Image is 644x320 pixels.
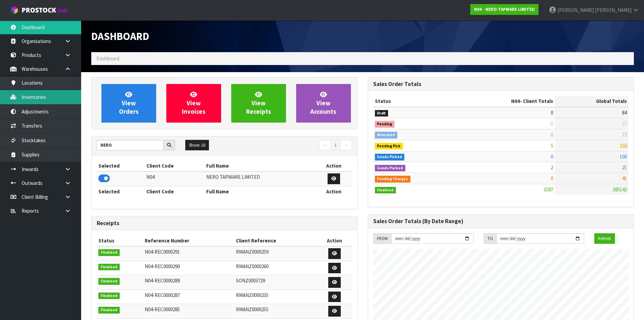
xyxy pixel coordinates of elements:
[22,6,56,15] span: ProStock
[551,131,553,138] span: 0
[98,264,120,271] span: Finalised
[145,161,205,171] th: Client Code
[375,143,403,150] span: Pending Pick
[296,84,351,123] a: ViewAccounts
[236,263,268,270] span: RMANZ0000260
[622,131,627,138] span: 72
[622,109,627,116] span: 84
[98,293,120,299] span: Finalised
[231,84,286,123] a: ViewReceipts
[182,90,206,116] span: View Invoices
[185,140,209,151] button: Show: 10
[622,164,627,171] span: 21
[236,249,268,255] span: RMANZ0000259
[551,164,553,171] span: 2
[119,90,139,116] span: View Orders
[145,277,180,284] span: N04-REC0000289
[375,110,388,117] span: Draft
[551,175,553,182] span: 0
[234,235,317,246] th: Client Reference
[10,6,19,14] img: cube-alt.png
[595,7,631,13] span: [PERSON_NAME]
[145,171,205,186] td: N04
[97,140,164,150] input: Search clients
[474,6,535,12] strong: N04 - NERO TAPWARE LIMITED
[97,220,352,227] h3: Receipts
[236,292,268,298] span: RMANZ0000235
[557,7,594,13] span: [PERSON_NAME]
[375,176,411,183] span: Pending Charges
[230,140,352,152] nav: Page navigation
[143,235,234,246] th: Reference Number
[340,140,352,151] a: →
[551,153,553,160] span: 0
[97,186,145,197] th: Selected
[145,263,180,270] span: N04-REC0000290
[622,120,627,127] span: 15
[145,292,180,298] span: N04-REC0000287
[97,161,145,171] th: Selected
[470,4,539,15] a: N04 - NERO TAPWARE LIMITED
[236,306,268,313] span: RMANZ0000255
[91,29,149,43] span: Dashboard
[375,154,405,161] span: Goods Picked
[205,186,316,197] th: Full Name
[98,249,120,256] span: Finalised
[375,187,396,194] span: Finalised
[101,84,156,123] a: ViewOrders
[246,90,271,116] span: View Receipts
[145,306,180,313] span: N04-REC0000285
[373,218,629,225] h3: Sales Order Totals (By Date Range)
[57,7,68,14] small: WMS
[622,175,627,182] span: 41
[484,233,496,244] div: TO
[317,235,352,246] th: Action
[551,120,553,127] span: 0
[166,84,221,123] a: ViewInvoices
[544,186,553,193] span: 3187
[319,140,331,151] a: ←
[310,90,336,116] span: View Accounts
[551,142,553,149] span: 5
[96,55,119,62] span: Dashboard
[97,235,143,246] th: Status
[375,121,395,128] span: Pending
[373,81,629,87] h3: Sales Order Totals
[457,96,555,107] th: - Client Totals
[555,96,628,107] th: Global Totals
[205,161,316,171] th: Full Name
[373,233,391,244] div: FROM
[236,277,265,284] span: SONZ0003729
[375,165,406,172] span: Goods Packed
[511,98,520,104] span: N04
[316,186,352,197] th: Action
[98,307,120,314] span: Finalised
[145,249,180,255] span: N04-REC0000291
[331,140,340,151] a: 1
[316,161,352,171] th: Action
[613,186,627,193] span: 385142
[98,278,120,285] span: Finalised
[375,132,398,138] span: Allocated
[373,96,457,107] th: Status
[620,153,627,160] span: 100
[145,186,205,197] th: Client Code
[620,142,627,149] span: 192
[551,109,553,116] span: 0
[594,233,615,244] button: Refresh
[205,171,316,186] td: NERO TAPWARE LIMITED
